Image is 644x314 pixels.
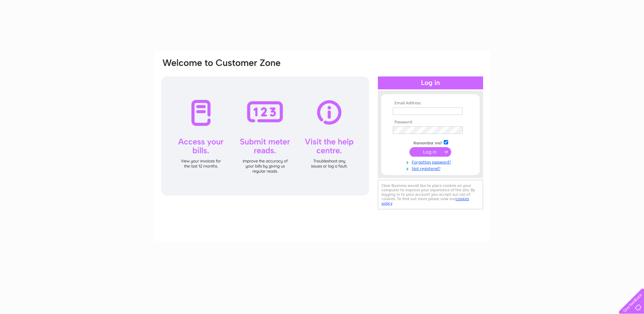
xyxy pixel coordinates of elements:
[382,196,469,206] a: cookies policy
[391,101,470,106] th: Email Address:
[378,180,483,209] div: Clear Business would like to place cookies on your computer to improve your experience of the sit...
[393,165,470,171] a: Not registered?
[391,139,470,146] td: Remember me?
[409,147,451,157] input: Submit
[393,158,470,165] a: Forgotten password?
[391,120,470,125] th: Password:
